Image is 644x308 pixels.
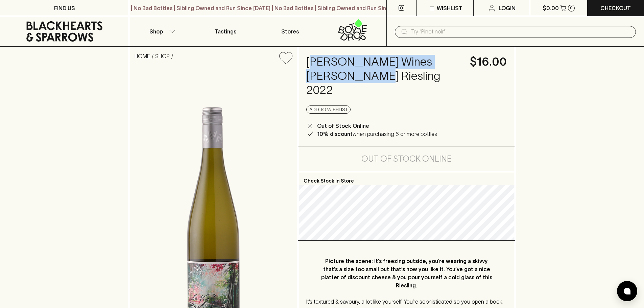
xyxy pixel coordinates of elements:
[543,4,559,12] p: $0.00
[193,16,258,46] a: Tastings
[215,27,236,35] p: Tastings
[361,153,452,164] h5: Out of Stock Online
[155,53,170,59] a: SHOP
[149,27,163,35] p: Shop
[470,55,507,69] h4: $16.00
[135,53,150,59] a: HOME
[624,288,630,294] img: bubble-icon
[411,26,630,37] input: Try "Pinot noir"
[54,4,75,12] p: FIND US
[298,172,515,185] p: Check Stock In Store
[258,16,322,46] a: Stores
[306,55,462,97] h4: [PERSON_NAME] Wines [PERSON_NAME] Riesling 2022
[437,4,462,12] p: Wishlist
[317,131,353,137] b: 10% discount
[600,4,631,12] p: Checkout
[499,4,516,12] p: Login
[317,130,437,138] p: when purchasing 6 or more bottles
[570,6,573,10] p: 0
[129,16,193,46] button: Shop
[320,257,493,289] p: Picture the scene: it’s freezing outside, you’re wearing a skivvy that’s a size too small but tha...
[277,49,295,67] button: Add to wishlist
[281,27,299,35] p: Stores
[306,105,351,114] button: Add to wishlist
[317,122,369,130] p: Out of Stock Online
